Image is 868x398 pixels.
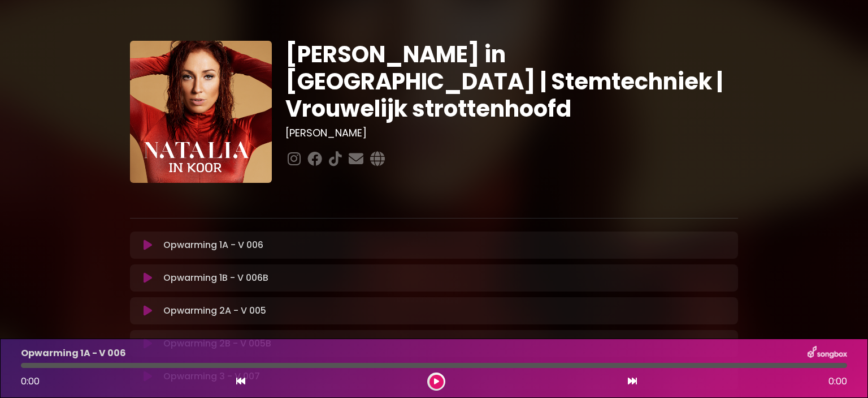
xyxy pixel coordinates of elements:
[285,41,738,122] h1: [PERSON_NAME] in [GEOGRAPHIC_DATA] | Stemtechniek | Vrouwelijk strottenhoofd
[808,346,847,361] img: songbox-logo-white.png
[163,238,263,252] p: Opwarming 1A - V 006
[130,41,272,183] img: YTVS25JmS9CLUqXqkEhs
[21,375,40,388] span: 0:00
[828,375,847,388] span: 0:00
[285,127,738,139] h3: [PERSON_NAME]
[163,304,266,318] p: Opwarming 2A - V 005
[21,346,126,360] p: Opwarming 1A - V 006
[163,337,271,350] p: Opwarming 2B - V 005B
[163,271,268,285] p: Opwarming 1B - V 006B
